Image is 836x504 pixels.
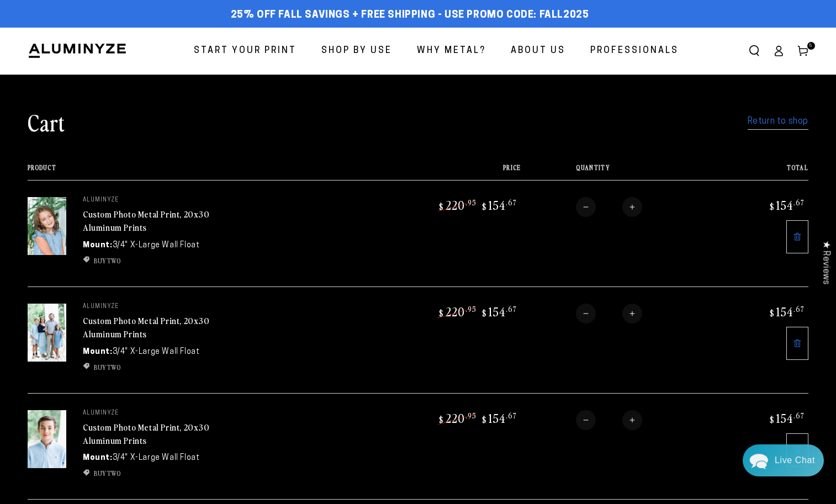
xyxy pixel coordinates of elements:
a: Why Metal? [409,36,494,66]
a: Professionals [582,36,687,66]
th: Product [28,164,360,180]
span: 25% off FALL Savings + Free Shipping - Use Promo Code: FALL2025 [231,9,589,22]
dt: Mount: [83,240,113,251]
sup: .67 [506,304,517,314]
p: aluminyze [83,304,248,310]
bdi: 220 [437,410,477,426]
a: Start Your Print [186,36,305,66]
ul: Discount [83,362,248,372]
div: Chat widget toggle [743,444,824,476]
img: 20"x30" Rectangle White Glossy Aluminyzed Photo [28,304,66,362]
sup: .67 [793,304,805,314]
a: Remove 20"x30" Rectangle White Glossy Aluminyzed Photo [786,327,808,360]
th: Total [717,164,808,180]
li: BUYTWO [83,468,248,478]
a: Custom Photo Metal Print, 20x30 Aluminum Prints [83,421,210,447]
sup: .95 [465,304,477,314]
span: $ [482,307,487,319]
th: Price [360,164,521,180]
span: $ [770,414,775,425]
div: Contact Us Directly [775,444,815,476]
sup: .67 [506,411,517,420]
a: Return to shop [748,114,808,130]
a: Custom Photo Metal Print, 20x30 Aluminum Prints [83,208,210,234]
a: About Us [502,36,574,66]
sup: .67 [793,198,805,207]
a: Custom Photo Metal Print, 20x30 Aluminum Prints [83,314,210,341]
input: Quantity for Custom Photo Metal Print, 20x30 Aluminum Prints [596,197,622,217]
bdi: 154 [480,197,517,213]
img: Aluminyze [28,43,127,59]
summary: Search our site [742,39,766,63]
li: BUYTWO [83,256,248,266]
a: Shop By Use [313,36,400,66]
div: Click to open Judge.me floating reviews tab [815,232,836,293]
span: About Us [511,43,565,59]
dd: 3/4" X-Large Wall Float [113,346,200,358]
span: Why Metal? [417,43,486,59]
span: $ [482,201,487,212]
dt: Mount: [83,452,113,464]
bdi: 220 [437,304,477,319]
span: Shop By Use [321,43,392,59]
p: aluminyze [83,410,248,417]
span: $ [439,414,444,425]
sup: .95 [465,198,477,207]
span: $ [439,307,444,319]
dd: 3/4" X-Large Wall Float [113,452,200,464]
input: Quantity for Custom Photo Metal Print, 20x30 Aluminum Prints [596,304,622,323]
dt: Mount: [83,346,113,358]
bdi: 154 [768,410,805,426]
sup: .67 [793,411,805,420]
p: aluminyze [83,197,248,204]
dd: 3/4" X-Large Wall Float [113,240,200,251]
span: $ [439,201,444,212]
sup: .67 [506,198,517,207]
a: Remove 20"x30" Rectangle White Glossy Aluminyzed Photo [786,220,808,253]
a: Remove 20"x30" Rectangle White Glossy Aluminyzed Photo [786,433,808,466]
ul: Discount [83,468,248,478]
input: Quantity for Custom Photo Metal Print, 20x30 Aluminum Prints [596,410,622,430]
bdi: 154 [768,304,805,319]
bdi: 154 [480,410,517,426]
span: $ [482,414,487,425]
bdi: 154 [768,197,805,213]
span: Start Your Print [194,43,297,59]
h1: Cart [28,108,65,136]
li: BUYTWO [83,362,248,372]
sup: .95 [465,411,477,420]
span: 5 [809,42,813,50]
ul: Discount [83,256,248,266]
bdi: 220 [437,197,477,213]
th: Quantity [521,164,717,180]
span: Professionals [590,43,679,59]
img: 20"x30" Rectangle White Glossy Aluminyzed Photo [28,197,66,255]
span: $ [770,307,775,319]
span: $ [770,201,775,212]
bdi: 154 [480,304,517,319]
img: 20"x30" Rectangle White Glossy Aluminyzed Photo [28,410,66,468]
